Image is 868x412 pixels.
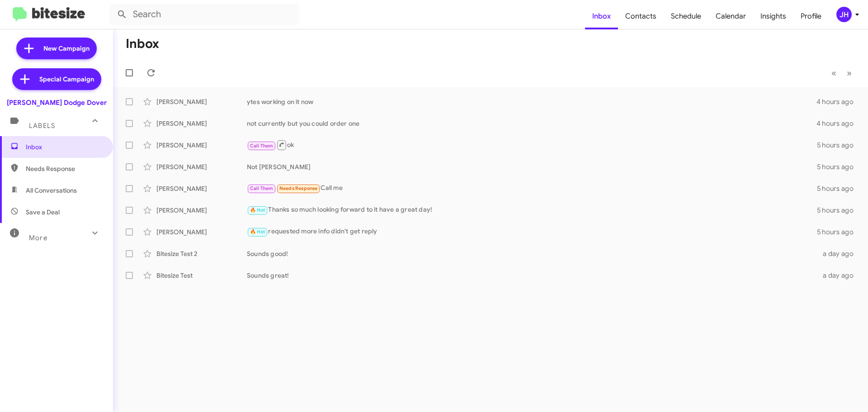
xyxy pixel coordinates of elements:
div: JH [836,7,852,22]
div: a day ago [817,271,861,280]
span: New Campaign [43,44,90,53]
div: ok [247,139,817,151]
span: Labels [29,122,55,130]
div: [PERSON_NAME] [156,97,247,106]
span: All Conversations [26,186,77,195]
span: 🔥 Hot [250,229,265,235]
div: 4 hours ago [816,97,861,106]
div: a day ago [817,249,861,258]
a: Contacts [618,3,664,29]
a: New Campaign [16,38,97,59]
a: Profile [793,3,829,29]
nav: Page navigation example [826,64,857,82]
span: Call Them [250,143,274,149]
div: Sounds great! [247,271,817,280]
span: Needs Response [26,164,103,173]
div: Sounds good! [247,249,817,258]
span: Save a Deal [26,208,60,217]
div: Bitesize Test [156,271,247,280]
button: Next [841,64,857,82]
span: Call Them [250,185,274,191]
div: 5 hours ago [817,162,861,171]
div: [PERSON_NAME] [156,184,247,193]
span: 🔥 Hot [250,207,265,213]
div: [PERSON_NAME] [156,141,247,150]
div: Not [PERSON_NAME] [247,162,817,171]
div: [PERSON_NAME] [156,206,247,215]
div: [PERSON_NAME] Dodge Dover [7,98,107,107]
span: Inbox [26,142,103,152]
input: Search [109,4,299,25]
span: More [29,234,47,242]
button: Previous [826,64,842,82]
span: Special Campaign [39,75,94,84]
div: 5 hours ago [817,227,861,237]
div: Thanks so much looking forward to it have a great day! [247,205,817,215]
div: [PERSON_NAME] [156,227,247,237]
div: 5 hours ago [817,206,861,215]
div: not currently but you could order one [247,119,816,128]
h1: Inbox [126,37,159,51]
a: Schedule [664,3,708,29]
div: requested more info didn't get reply [247,227,817,237]
div: ytes working on it now [247,97,816,106]
span: Needs Response [279,185,318,191]
a: Insights [753,3,793,29]
div: Bitesize Test 2 [156,249,247,258]
a: Inbox [585,3,618,29]
span: « [831,67,836,79]
a: Special Campaign [12,68,101,90]
div: [PERSON_NAME] [156,119,247,128]
span: » [847,67,852,79]
div: Call me [247,183,817,194]
div: 5 hours ago [817,141,861,150]
a: Calendar [708,3,753,29]
div: [PERSON_NAME] [156,162,247,171]
div: 4 hours ago [816,119,861,128]
div: 5 hours ago [817,184,861,193]
button: JH [829,7,858,22]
